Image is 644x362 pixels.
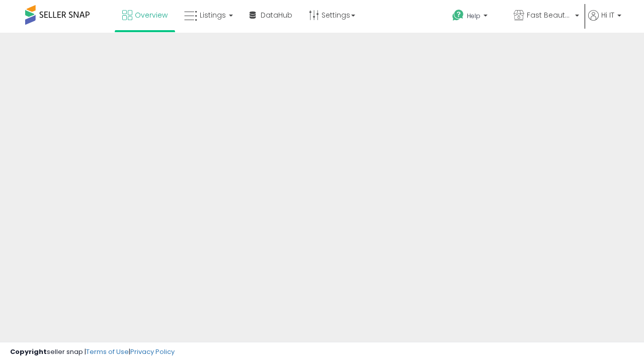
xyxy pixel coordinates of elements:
[444,2,505,33] a: Help
[588,10,621,33] a: Hi IT
[86,347,129,356] a: Terms of Use
[261,10,292,20] span: DataHub
[10,347,175,357] div: seller snap | |
[467,12,480,20] span: Help
[10,347,47,356] strong: Copyright
[200,10,226,20] span: Listings
[135,10,168,20] span: Overview
[452,9,464,22] i: Get Help
[601,10,614,20] span: Hi IT
[130,347,175,356] a: Privacy Policy
[527,10,572,20] span: Fast Beauty ([GEOGRAPHIC_DATA])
